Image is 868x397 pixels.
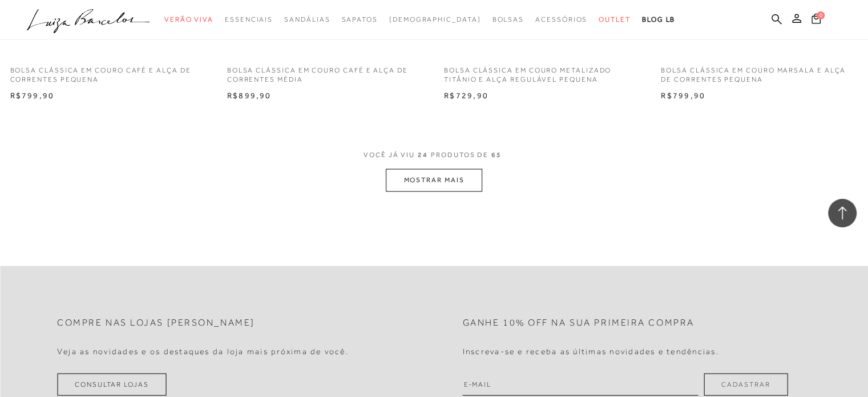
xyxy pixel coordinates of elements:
span: 0 [817,11,825,19]
span: R$899,90 [227,91,272,100]
a: BOLSA CLÁSSICA EM COURO MARSALA E ALÇA DE CORRENTES PEQUENA [652,59,866,85]
a: categoryNavScreenReaderText [492,9,524,30]
a: categoryNavScreenReaderText [225,9,273,30]
a: BOLSA CLÁSSICA EM COURO METALIZADO TITÂNIO E ALÇA REGULÁVEL PEQUENA [435,59,649,85]
span: 24 [418,151,428,159]
a: categoryNavScreenReaderText [599,9,631,30]
a: BOLSA CLÁSSICA EM COURO CAFÉ E ALÇA DE CORRENTES MÉDIA [219,59,433,85]
input: E-mail [463,374,699,396]
span: Bolsas [492,15,524,23]
span: Acessórios [535,15,587,23]
a: Consultar Lojas [57,374,167,396]
button: MOSTRAR MAIS [386,169,482,191]
span: Outlet [599,15,631,23]
span: R$799,90 [661,91,705,100]
span: VOCÊ JÁ VIU PRODUTOS DE [364,151,504,159]
span: Essenciais [225,15,273,23]
a: BOLSA CLÁSSICA EM COURO CAFÉ E ALÇA DE CORRENTES PEQUENA [2,59,216,85]
a: categoryNavScreenReaderText [341,9,377,30]
a: categoryNavScreenReaderText [284,9,330,30]
a: BLOG LB [642,9,675,30]
span: R$799,90 [10,91,55,100]
span: 65 [491,151,502,159]
a: categoryNavScreenReaderText [164,9,213,30]
a: categoryNavScreenReaderText [535,9,587,30]
h4: Inscreva-se e receba as últimas novidades e tendências. [463,347,719,356]
span: R$729,90 [444,91,488,100]
h2: Compre nas lojas [PERSON_NAME] [57,318,255,328]
a: noSubCategoriesText [389,9,481,30]
span: BLOG LB [642,15,675,23]
span: Sandálias [284,15,330,23]
h4: Veja as novidades e os destaques da loja mais próxima de você. [57,347,349,356]
h2: Ganhe 10% off na sua primeira compra [463,318,695,328]
span: [DEMOGRAPHIC_DATA] [389,15,481,23]
button: Cadastrar [704,374,788,396]
button: 0 [808,13,824,28]
span: Verão Viva [164,15,213,23]
span: Sapatos [341,15,377,23]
